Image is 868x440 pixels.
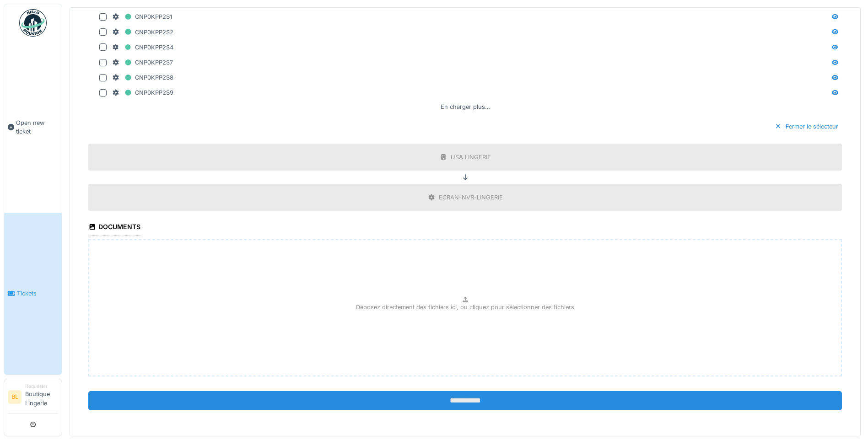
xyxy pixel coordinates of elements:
div: CNP0KPP2S1 [112,11,172,22]
div: Fermer le sélecteur [771,120,842,133]
span: Open new ticket [16,118,58,136]
div: USA LINGERIE [451,153,491,161]
p: Déposez directement des fichiers ici, ou cliquez pour sélectionner des fichiers [356,303,574,311]
li: Boutique Lingerie [25,383,58,411]
div: CNP0KPP2S7 [112,57,173,68]
a: Open new ticket [4,42,62,213]
a: BL RequesterBoutique Lingerie [8,383,58,413]
div: ECRAN-NVR-LINGERIE [439,193,503,202]
div: En charger plus… [437,101,494,113]
span: Tickets [17,289,58,298]
div: CNP0KPP2S9 [112,87,173,98]
div: Requester [25,383,58,390]
div: CNP0KPP2S4 [112,42,173,53]
div: CNP0KPP2S8 [112,72,173,83]
a: Tickets [4,213,62,375]
li: BL [8,390,22,404]
div: CNP0KPP2S2 [112,27,173,38]
img: Badge_color-CXgf-gQk.svg [19,9,47,37]
div: Documents [88,220,140,236]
